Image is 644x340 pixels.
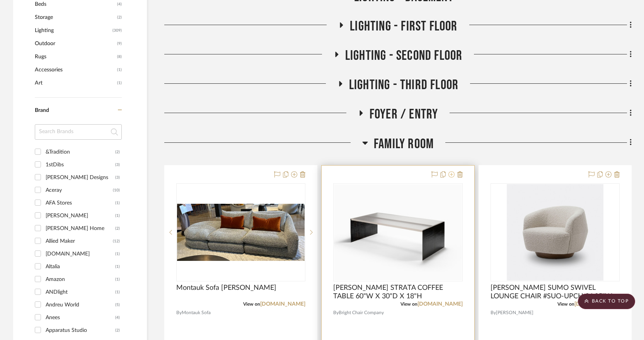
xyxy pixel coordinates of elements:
span: View on [243,302,260,306]
div: (2) [115,324,120,337]
div: (4) [115,311,120,324]
div: (1) [115,260,120,273]
div: [PERSON_NAME] Designs [46,171,115,184]
span: Accessories [35,63,115,76]
div: &Tradition [46,146,115,158]
span: By [491,309,496,316]
div: Amazon [46,273,115,286]
div: Allied Maker [46,235,113,247]
span: LIGHTING - SECOND FLOOR [345,47,463,64]
span: Montauk Sofa [182,309,211,316]
a: [DOMAIN_NAME] [417,301,463,307]
span: Montauk Sofa [PERSON_NAME] [176,284,276,292]
div: (1) [115,197,120,209]
span: View on [400,302,417,306]
div: (2) [115,146,120,158]
span: (2) [117,11,122,24]
span: LIGHTING - THIRD FLOOR [349,77,458,93]
div: (12) [113,235,120,247]
div: (1) [115,286,120,298]
div: Apparatus Studio [46,324,115,337]
div: [DOMAIN_NAME] [46,248,115,260]
div: [PERSON_NAME] Home [46,222,115,235]
span: LIGHTING - FIRST FLOOR [350,18,457,35]
span: Brand [35,108,49,113]
span: View on [557,302,574,306]
span: (309) [112,24,122,37]
input: Search Brands [35,124,122,140]
span: Lighting [35,24,111,37]
div: Altalia [46,260,115,273]
div: ANDlight [46,286,115,298]
span: (9) [117,37,122,50]
span: Storage [35,11,115,24]
img: Montauk Sofa Antoine Sofa [177,204,305,261]
span: (1) [117,77,122,89]
span: (1) [117,64,122,76]
div: (3) [115,171,120,184]
span: By [333,309,339,316]
span: Bright Chair Company [339,309,384,316]
span: (8) [117,51,122,63]
div: Andreu World [46,299,115,311]
div: [PERSON_NAME] [46,210,115,222]
div: Aceray [46,184,113,196]
div: (2) [115,222,120,235]
div: (3) [115,159,120,171]
span: FAMILY ROOM [374,136,434,152]
div: (10) [113,184,120,196]
span: FOYER / ENTRY [370,106,438,123]
div: Anees [46,311,115,324]
span: Outdoor [35,37,115,50]
span: [PERSON_NAME] STRATA COFFEE TABLE 60"W X 30"D X 18"H [333,284,462,301]
a: [DOMAIN_NAME] [260,301,305,307]
img: HOLLY HUNT SUMO SWIVEL LOUNGE CHAIR #SUO-UPCH 36.25"W X 38.25"D X 29.75"H [507,184,603,281]
div: (1) [115,210,120,222]
div: 1stDibs [46,159,115,171]
scroll-to-top-button: BACK TO TOP [578,294,635,309]
img: EVAN LEWIS STRATA COFFEE TABLE 60"W X 30"D X 18"H [334,184,462,280]
span: Art [35,76,115,90]
span: [PERSON_NAME] [496,309,533,316]
div: AFA Stores [46,197,115,209]
div: (5) [115,299,120,311]
span: Rugs [35,50,115,63]
span: By [176,309,182,316]
span: [PERSON_NAME] SUMO SWIVEL LOUNGE CHAIR #SUO-UPCH 36.25"W X 38.25"D X 29.75"H [491,284,620,301]
div: 0 [334,184,462,281]
div: (1) [115,273,120,286]
a: [DOMAIN_NAME] [574,301,620,307]
div: (1) [115,248,120,260]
